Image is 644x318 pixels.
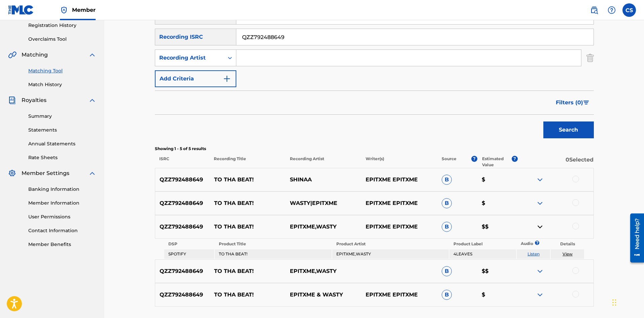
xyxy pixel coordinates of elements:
[215,249,332,259] td: TO THA BEAT!
[361,291,437,299] p: EPITXME EPITXME
[159,54,220,62] div: Recording Artist
[215,239,332,249] th: Product Title
[28,241,96,248] a: Member Benefits
[155,156,209,168] p: ISRC
[285,156,361,168] p: Recording Artist
[22,96,46,104] span: Royalties
[442,266,452,276] span: B
[164,249,214,259] td: SPOTIFY
[60,6,68,14] img: Top Rightsholder
[583,101,589,105] img: filter
[28,113,96,120] a: Summary
[88,169,96,177] img: expand
[223,75,231,83] img: 9d2ae6d4665cec9f34b9.svg
[361,199,437,207] p: EPITXME EPITXME
[512,156,518,162] span: ?
[442,290,452,300] span: B
[477,223,517,231] p: $$
[442,156,456,168] p: Source
[155,267,210,275] p: QZZ792488649
[612,292,616,313] div: Drag
[361,223,437,231] p: EPITXME EPITXME
[536,176,544,184] img: expand
[164,239,214,249] th: DSP
[8,169,16,177] img: Member Settings
[88,96,96,104] img: expand
[28,81,96,88] a: Match History
[518,156,594,168] p: 0 Selected
[536,199,544,207] img: expand
[543,121,594,138] button: Search
[209,176,285,184] p: TO THA BEAT!
[28,22,96,29] a: Registration History
[449,239,516,249] th: Product Label
[155,70,236,87] button: Add Criteria
[22,51,48,59] span: Matching
[28,213,96,220] a: User Permissions
[517,241,525,247] p: Audio
[625,211,644,265] iframe: Resource Center
[28,36,96,43] a: Overclaims Tool
[209,223,285,231] p: TO THA BEAT!
[332,249,449,259] td: EPITXME,WASTY
[552,94,594,111] button: Filters (0)
[586,49,594,66] img: Delete Criterion
[155,176,210,184] p: QZZ792488649
[209,291,285,299] p: TO THA BEAT!
[605,3,618,17] div: Help
[155,291,210,299] p: QZZ792488649
[471,156,477,162] span: ?
[477,267,517,275] p: $$
[442,175,452,185] span: B
[209,199,285,207] p: TO THA BEAT!
[22,169,69,177] span: Member Settings
[536,267,544,275] img: expand
[285,267,361,275] p: EPITXME,WASTY
[28,140,96,147] a: Annual Statements
[28,227,96,234] a: Contact Information
[28,67,96,74] a: Matching Tool
[361,156,437,168] p: Writer(s)
[590,6,598,14] img: search
[28,154,96,161] a: Rate Sheets
[209,156,285,168] p: Recording Title
[477,199,517,207] p: $
[449,249,516,259] td: 4LEAVES
[563,251,573,256] a: View
[442,198,452,208] span: B
[155,223,210,231] p: QZZ792488649
[537,241,537,245] span: ?
[332,239,449,249] th: Product Artist
[477,291,517,299] p: $
[8,96,16,104] img: Royalties
[88,51,96,59] img: expand
[551,239,584,249] th: Details
[587,3,601,17] a: Public Search
[608,6,616,14] img: help
[442,222,452,232] span: B
[155,146,594,152] p: Showing 1 - 5 of 5 results
[285,223,361,231] p: EPITXME,WASTY
[361,176,437,184] p: EPITXME EPITXME
[28,127,96,134] a: Statements
[285,291,361,299] p: EPITXME & WASTY
[556,99,583,107] span: Filters ( 0 )
[28,186,96,193] a: Banking Information
[536,223,544,231] img: contract
[528,251,540,256] a: Listen
[72,6,96,14] span: Member
[8,5,34,15] img: MLC Logo
[536,291,544,299] img: expand
[8,51,16,59] img: Matching
[285,199,361,207] p: WASTY|EPITXME
[155,199,210,207] p: QZZ792488649
[477,176,517,184] p: $
[155,8,594,142] form: Search Form
[209,267,285,275] p: TO THA BEAT!
[285,176,361,184] p: SHINAA
[622,3,636,17] div: User Menu
[610,286,644,318] iframe: Chat Widget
